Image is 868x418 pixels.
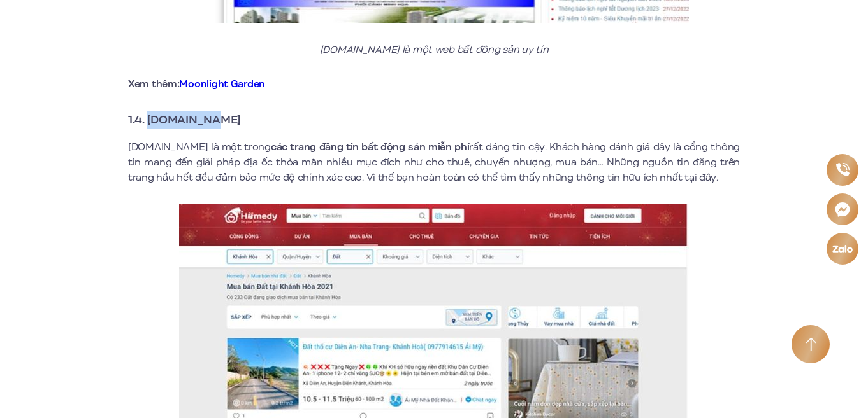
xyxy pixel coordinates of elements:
img: Messenger icon [834,200,851,218]
a: Moonlight Garden [179,77,265,91]
img: Zalo icon [832,243,853,253]
strong: 1.4. [DOMAIN_NAME] [128,111,241,128]
strong: Xem thêm: [128,77,265,91]
img: Arrow icon [806,337,816,352]
img: Phone icon [835,162,850,178]
p: [DOMAIN_NAME] là một trong rất đáng tin cậy. Khách hàng đánh giá đây là cổng thông tin mang đến g... [128,139,740,185]
strong: các trang đăng tin bất động sản miễn phí [271,140,470,154]
em: [DOMAIN_NAME] là một web bất đông sản uy tín [320,43,549,57]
